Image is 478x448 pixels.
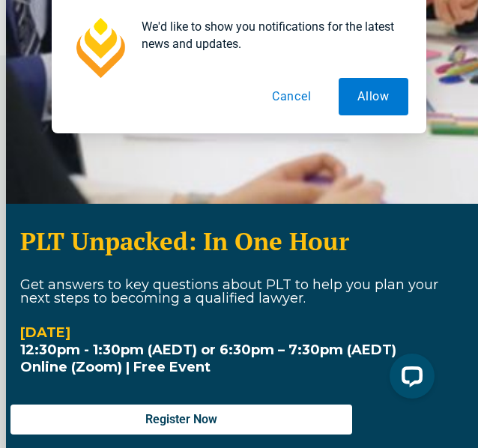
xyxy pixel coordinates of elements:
span: Online (Zoom) | Free Event [20,359,211,375]
span: PLT Unpacked: In One Hour [20,225,349,257]
button: Allow [339,78,408,115]
strong: [DATE] [20,324,70,341]
button: Cancel [253,78,330,115]
img: notification icon [70,18,130,78]
iframe: LiveChat chat widget [378,348,441,411]
div: We'd like to show you notifications for the latest news and updates. [130,18,408,52]
button: Register Now [10,405,353,435]
strong: 12:30pm - 1:30pm (AEDT) or 6:30pm – 7:30pm (AEDT) [20,342,396,358]
span: Get answers to key questions about PLT to help you plan your next steps to becoming a qualified l... [20,276,438,306]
